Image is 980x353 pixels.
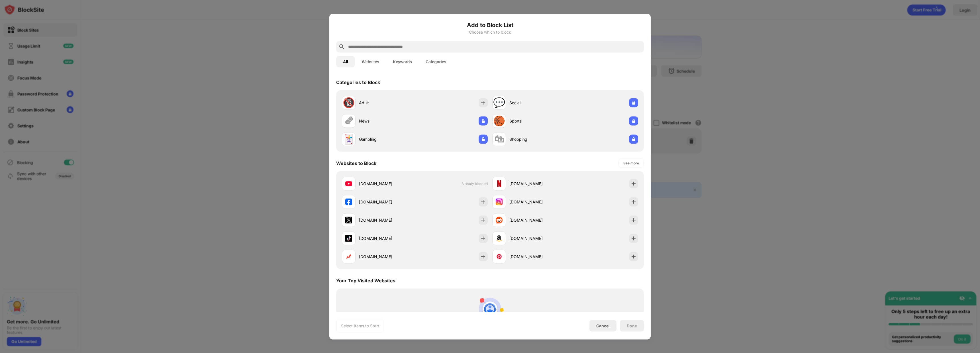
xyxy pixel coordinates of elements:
[509,217,565,223] div: [DOMAIN_NAME]
[345,180,352,187] img: favicons
[623,160,639,166] div: See more
[345,253,352,260] img: favicons
[338,43,345,50] img: search.svg
[509,100,565,106] div: Social
[509,136,565,142] div: Shopping
[343,97,355,109] div: 🔞
[355,56,386,67] button: Websites
[359,181,415,187] div: [DOMAIN_NAME]
[359,100,415,106] div: Adult
[341,323,379,328] div: Select Items to Start
[359,199,415,205] div: [DOMAIN_NAME]
[496,180,503,187] img: favicons
[496,253,503,260] img: favicons
[359,118,415,124] div: News
[386,56,419,67] button: Keywords
[509,118,565,124] div: Sports
[343,133,355,145] div: 🃏
[496,217,503,223] img: favicons
[336,56,355,67] button: All
[509,235,565,241] div: [DOMAIN_NAME]
[509,254,565,260] div: [DOMAIN_NAME]
[496,198,503,205] img: favicons
[494,133,504,145] div: 🛍
[359,217,415,223] div: [DOMAIN_NAME]
[359,136,415,142] div: Gambling
[345,198,352,205] img: favicons
[336,30,644,34] div: Choose which to block
[419,56,453,67] button: Categories
[336,21,644,29] h6: Add to Block List
[336,79,380,85] div: Categories to Block
[359,235,415,241] div: [DOMAIN_NAME]
[627,323,637,328] div: Done
[493,115,505,127] div: 🏀
[462,181,488,186] span: Already blocked
[509,199,565,205] div: [DOMAIN_NAME]
[496,235,503,242] img: favicons
[596,323,610,328] div: Cancel
[493,97,505,109] div: 💬
[336,277,395,283] div: Your Top Visited Websites
[336,160,376,166] div: Websites to Block
[359,254,415,260] div: [DOMAIN_NAME]
[476,295,504,323] img: personal-suggestions.svg
[509,181,565,187] div: [DOMAIN_NAME]
[344,115,354,127] div: 🗞
[345,235,352,242] img: favicons
[345,217,352,223] img: favicons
